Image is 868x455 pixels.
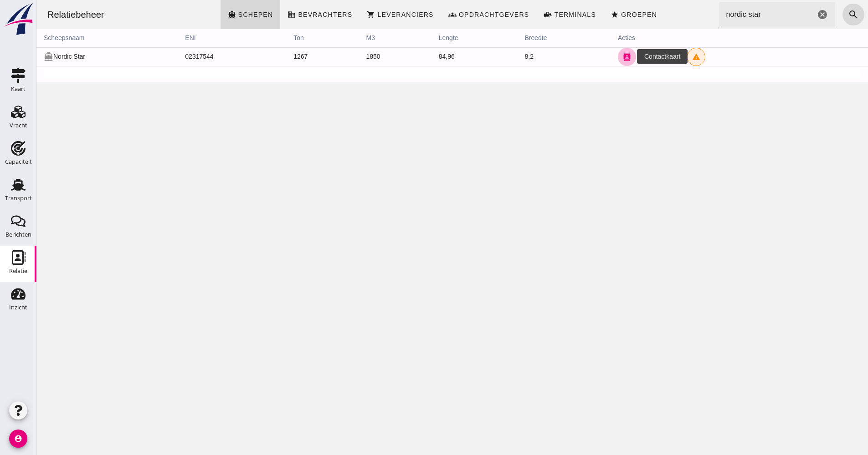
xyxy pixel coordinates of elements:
th: m3 [322,29,395,47]
div: Transport [5,195,32,201]
span: Terminals [517,11,560,18]
i: directions_boat [7,52,17,61]
i: groups [412,10,420,19]
i: account_circle [9,430,27,448]
i: Wis Zoeken... [781,9,791,20]
i: business [251,10,259,19]
span: Opdrachtgevers [422,11,493,18]
th: breedte [481,29,574,47]
i: directions_boat [191,10,200,19]
div: Inzicht [9,304,27,310]
span: Groepen [584,11,621,18]
i: contacts [586,53,595,61]
div: Relatie [9,268,27,274]
img: logo-small.a267ee39.svg [2,2,35,36]
i: delete [621,53,628,60]
span: Bevrachters [261,11,316,18]
td: 02317544 [141,47,250,66]
td: 84,96 [395,47,481,66]
th: acties [574,29,832,47]
div: Relatiebeheer [4,8,75,21]
td: 1850 [322,47,395,66]
th: ENI [141,29,250,47]
th: lengte [395,29,481,47]
div: Berichten [5,232,31,238]
td: 1267 [250,47,322,66]
i: shopping_cart [330,10,339,19]
i: star [574,10,582,19]
td: 8,2 [481,47,574,66]
div: Capaciteit [5,159,32,165]
span: Leveranciers [340,11,397,18]
i: warning [656,53,664,61]
span: Schepen [201,11,237,18]
i: attach_file [637,53,646,61]
i: edit [605,53,613,61]
div: Vracht [10,122,27,128]
th: ton [250,29,322,47]
i: front_loader [507,10,515,19]
div: Kaart [11,86,26,92]
i: search [812,9,822,20]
